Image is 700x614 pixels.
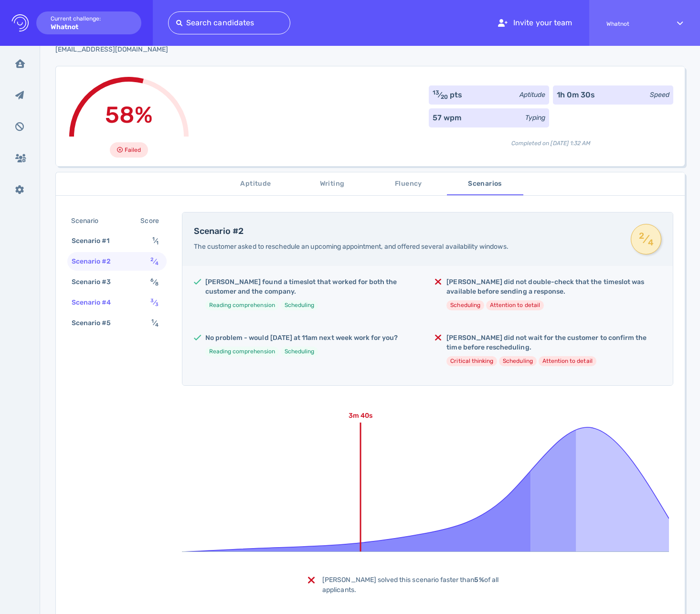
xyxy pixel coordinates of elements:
div: Scenario #3 [70,275,123,289]
li: Scheduling [499,356,537,366]
span: Scenarios [453,178,518,190]
span: Fluency [376,178,441,190]
h5: [PERSON_NAME] did not wait for the customer to confirm the time before rescheduling. [446,333,661,352]
div: Completed on [DATE] 1:32 AM [429,131,673,148]
sup: 6 [150,277,154,283]
div: ⁄ pts [433,89,463,101]
sup: 1 [151,318,154,324]
li: Scheduling [281,300,318,310]
span: The customer asked to reschedule an upcoming appointment, and offered several availability windows. [194,243,509,251]
div: 57 wpm [433,112,461,124]
span: 58% [105,101,152,128]
b: 5% [474,576,484,584]
li: Critical thinking [446,356,497,366]
text: 3m 40s [348,412,372,420]
sup: 2 [638,235,645,237]
li: Scheduling [281,347,318,357]
div: Score [138,214,164,228]
span: Aptitude [223,178,288,190]
li: Scheduling [446,300,484,310]
sub: 3 [155,301,159,307]
div: Scenario #4 [70,296,123,309]
span: ⁄ [152,237,158,245]
span: Failed [125,144,141,156]
div: Typing [525,113,545,123]
sub: 1 [156,240,159,246]
div: Scenario #1 [70,234,121,248]
sub: 4 [647,242,654,243]
div: Scenario #5 [70,316,123,330]
span: Whatnot [606,21,660,27]
sub: 4 [155,260,159,266]
span: ⁄ [638,231,654,248]
div: 1h 0m 30s [557,89,595,101]
sub: 8 [155,281,159,287]
h5: No problem - would [DATE] at 11am next week work for you? [205,333,398,343]
span: ⁄ [150,278,158,286]
div: Scenario #2 [70,254,123,268]
li: Attention to detail [486,300,544,310]
sup: 13 [433,89,439,96]
div: Speed [650,90,669,100]
span: ⁄ [150,257,158,265]
h5: [PERSON_NAME] did not double-check that the timeslot was available before sending a response. [446,277,661,296]
div: Click to copy the email address [55,44,196,54]
sup: 1 [152,236,155,242]
span: ⁄ [150,298,158,307]
sup: 2 [150,256,154,263]
sub: 4 [155,322,159,328]
li: Reading comprehension [205,300,279,310]
h4: Scenario #2 [194,226,619,237]
li: Reading comprehension [205,347,279,357]
h5: [PERSON_NAME] found a timeslot that worked for both the customer and the company. [205,277,420,296]
sup: 3 [150,297,154,304]
div: Aptitude [520,90,545,100]
sub: 20 [441,94,448,100]
span: ⁄ [151,319,158,327]
div: Scenario [69,214,110,228]
span: Writing [300,178,365,190]
li: Attention to detail [539,356,596,366]
span: [PERSON_NAME] solved this scenario faster than of all applicants. [322,576,498,594]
